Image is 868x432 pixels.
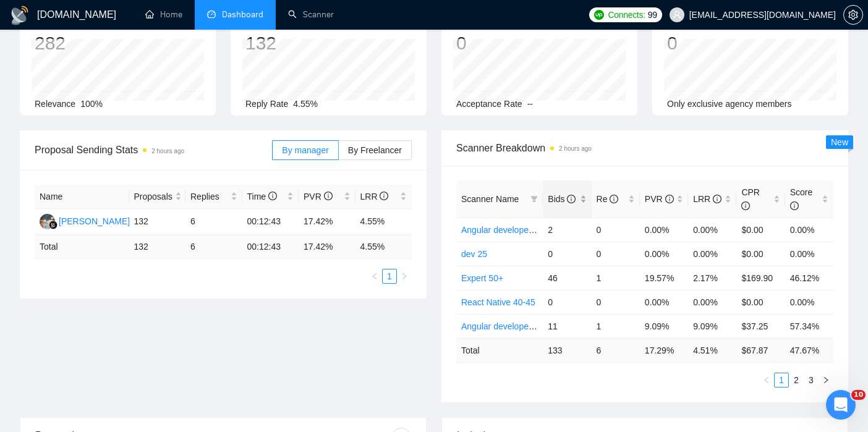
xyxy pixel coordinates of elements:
span: -- [527,99,533,109]
td: 11 [543,314,591,338]
span: info-circle [268,192,277,200]
time: 2 hours ago [559,145,592,152]
td: 6 [185,209,242,235]
td: 9.09% [688,314,736,338]
td: 132 [129,209,186,235]
td: $37.25 [736,314,785,338]
span: Time [247,192,277,201]
span: right [822,376,830,384]
span: 100% [80,99,103,109]
td: 4.55 % [355,235,412,259]
td: 0.00% [688,242,736,266]
a: 1 [775,373,788,387]
td: 47.67 % [785,338,833,362]
span: setting [844,10,862,20]
td: 17.42% [299,209,355,235]
span: left [371,273,378,280]
td: Total [456,338,543,362]
td: 0.00% [785,290,833,314]
td: 57.34% [785,314,833,338]
li: 3 [804,373,819,388]
td: 0.00% [688,218,736,242]
li: Next Page [397,269,412,284]
button: right [397,269,412,284]
td: 00:12:43 [242,235,299,259]
a: 3 [804,373,818,387]
span: Proposal Sending Stats [35,142,272,158]
img: logo [10,6,30,25]
time: 2 hours ago [151,148,184,155]
span: info-circle [567,195,576,203]
li: 2 [789,373,804,388]
span: CPR [741,187,760,211]
a: React Native 40-45 [461,297,535,307]
td: 46.12% [785,266,833,290]
td: 0.00% [688,290,736,314]
div: [PERSON_NAME] Rihi [59,214,147,228]
span: 99 [648,8,657,22]
li: Next Page [819,373,833,388]
span: info-circle [790,201,799,210]
span: Acceptance Rate [456,99,522,109]
span: 4.55% [293,99,318,109]
span: Bids [548,194,576,204]
button: left [367,269,382,284]
td: 2.17% [688,266,736,290]
span: PVR [304,192,333,201]
span: LRR [360,192,389,201]
span: filter [528,190,540,208]
iframe: Intercom live chat [826,390,856,420]
span: Dashboard [222,9,263,20]
td: 6 [592,338,640,362]
span: New [831,137,848,147]
span: By Freelancer [348,145,402,155]
td: Total [35,235,129,259]
span: info-circle [713,195,721,203]
span: Re [597,194,619,204]
td: $0.00 [736,242,785,266]
th: Name [35,185,129,209]
td: 00:12:43 [242,209,299,235]
img: AD [40,214,55,229]
a: Expert 50+ [461,273,503,283]
a: Angular developer 35-39 [461,225,556,235]
span: dashboard [207,10,216,19]
span: info-circle [741,201,750,210]
td: 133 [543,338,591,362]
th: Proposals [129,185,186,209]
span: Scanner Name [461,194,519,204]
td: 0 [543,242,591,266]
div: 132 [245,32,330,55]
a: 1 [383,269,396,283]
div: 282 [35,32,151,55]
td: 0 [592,242,640,266]
td: 1 [592,266,640,290]
span: info-circle [610,195,618,203]
img: gigradar-bm.png [49,221,57,229]
span: Reply Rate [245,99,288,109]
span: Only exclusive agency members [667,99,792,109]
a: dev 25 [461,249,487,259]
td: 0 [592,290,640,314]
td: 0.00% [785,242,833,266]
td: $0.00 [736,290,785,314]
td: $ 67.87 [736,338,785,362]
li: 1 [382,269,397,284]
img: upwork-logo.png [594,10,604,20]
td: 4.55% [355,209,412,235]
span: Score [790,187,813,211]
td: $0.00 [736,218,785,242]
td: 0.00% [785,218,833,242]
span: Proposals [134,190,172,203]
th: Replies [185,185,242,209]
span: Connects: [608,8,645,22]
td: 9.09% [640,314,688,338]
span: user [673,11,681,19]
td: 46 [543,266,591,290]
span: By manager [282,145,328,155]
a: Angular developer 40+ [461,321,548,331]
span: right [401,273,408,280]
td: 132 [129,235,186,259]
a: searchScanner [288,9,334,20]
td: 6 [185,235,242,259]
